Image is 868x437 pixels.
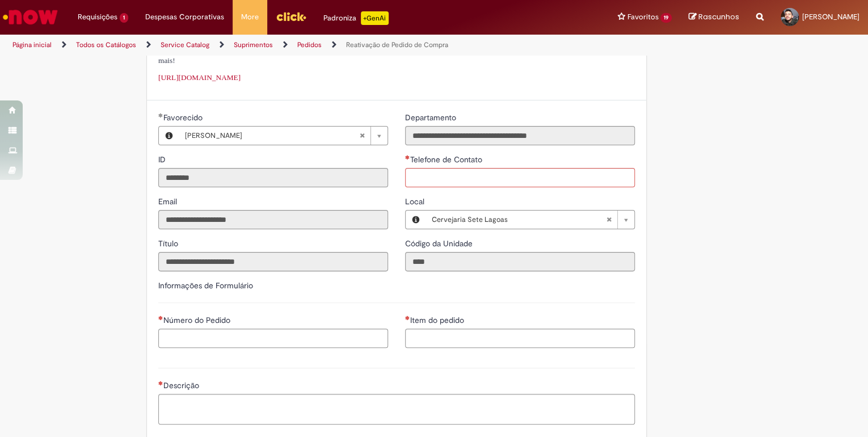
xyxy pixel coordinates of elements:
[1,6,60,28] img: ServiceNow
[353,127,370,145] abbr: Limpar campo Favorecido
[158,113,163,117] span: Obrigatório Preenchido
[432,211,606,229] span: Cervejaria Sete Lagoas
[120,13,128,23] span: 1
[660,13,672,23] span: 19
[158,329,388,348] input: Número do Pedido
[241,11,259,23] span: More
[179,127,387,145] a: [PERSON_NAME]Limpar campo Favorecido
[158,238,180,249] label: Somente leitura - Título
[12,40,52,49] a: Página inicial
[689,12,739,23] a: Rascunhos
[405,168,635,187] input: Telefone de Contato
[406,211,426,229] button: Local, Visualizar este registro Cervejaria Sete Lagoas
[158,381,163,385] span: Necessários
[426,211,634,229] a: Cervejaria Sete LagoasLimpar campo Local
[158,154,168,165] span: Somente leitura - ID
[185,127,359,145] span: [PERSON_NAME]
[297,40,322,49] a: Pedidos
[163,112,205,123] span: Necessários - Favorecido
[158,154,168,165] label: Somente leitura - ID
[158,394,635,425] textarea: Descrição
[410,315,466,325] span: Item do pedido
[158,316,163,320] span: Necessários
[163,380,201,390] span: Descrição
[627,11,658,23] span: Favoritos
[405,252,635,271] input: Código da Unidade
[405,316,410,320] span: Necessários
[158,73,241,82] a: [URL][DOMAIN_NAME]
[802,12,859,22] span: [PERSON_NAME]
[158,238,180,249] span: Somente leitura - Título
[405,126,635,145] input: Departamento
[158,252,388,271] input: Título
[145,11,224,23] span: Despesas Corporativas
[163,315,233,325] span: Número do Pedido
[698,11,739,22] span: Rascunhos
[78,11,117,23] span: Requisições
[405,155,410,159] span: Necessários
[161,40,209,49] a: Service Catalog
[410,154,484,165] span: Telefone de Contato
[234,40,273,49] a: Suprimentos
[9,35,570,56] ul: Trilhas de página
[405,112,458,123] span: Somente leitura - Departamento
[158,280,253,291] label: Informações de Formulário
[405,238,475,249] label: Somente leitura - Código da Unidade
[361,11,389,25] p: +GenAi
[276,8,306,25] img: click_logo_yellow_360x200.png
[323,11,389,25] div: Padroniza
[158,196,179,207] label: Somente leitura - Email
[405,196,427,207] span: Local
[158,196,179,207] span: Somente leitura - Email
[158,210,388,229] input: Email
[405,112,458,123] label: Somente leitura - Departamento
[405,329,635,348] input: Item do pedido
[346,40,448,49] a: Reativação de Pedido de Compra
[159,127,179,145] button: Favorecido, Visualizar este registro Diego Figueiredo Moreira
[76,40,136,49] a: Todos os Catálogos
[405,238,475,249] span: Somente leitura - Código da Unidade
[158,168,388,187] input: ID
[600,211,617,229] abbr: Limpar campo Local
